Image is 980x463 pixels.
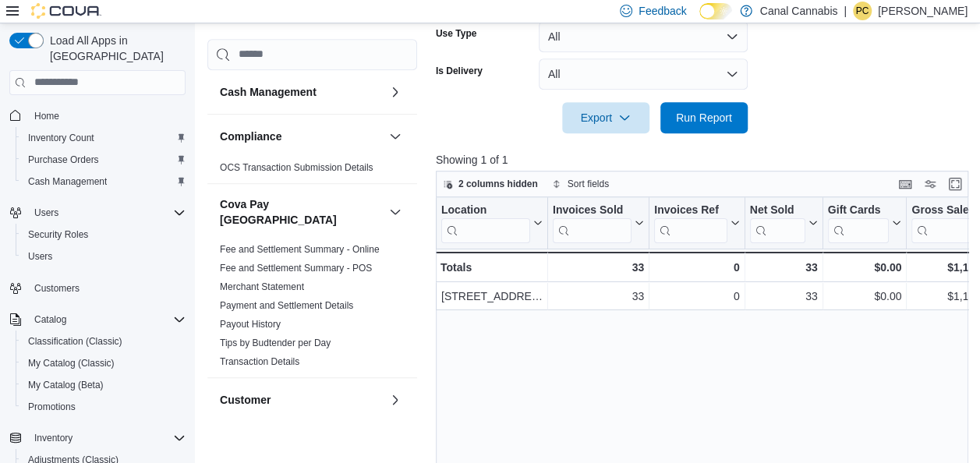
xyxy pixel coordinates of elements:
img: Cova [31,3,101,19]
span: Inventory [28,429,186,447]
input: Dark Mode [699,3,732,19]
span: Load All Apps in [GEOGRAPHIC_DATA] [44,33,186,64]
span: Users [34,207,58,219]
span: Home [34,110,59,122]
span: Tips by Budtender per Day [220,337,331,349]
span: PC [856,2,869,20]
span: Catalog [34,313,66,326]
a: Inventory Count [22,129,101,147]
button: Enter fullscreen [946,175,964,193]
a: OCS Transaction Submission Details [220,162,373,173]
button: Users [3,202,192,224]
a: Users [22,247,58,266]
button: My Catalog (Classic) [16,352,192,374]
button: Cash Management [386,83,405,101]
a: Transaction Details [220,356,299,367]
span: Fee and Settlement Summary - Online [220,243,380,256]
button: Cova Pay [GEOGRAPHIC_DATA] [386,203,405,221]
button: Gift Cards [828,203,902,242]
div: 33 [553,258,644,277]
button: Keyboard shortcuts [896,175,915,193]
span: Security Roles [22,225,186,244]
span: Inventory Count [28,132,94,144]
label: Use Type [436,27,476,40]
span: My Catalog (Classic) [28,357,115,369]
a: Purchase Orders [22,150,105,169]
span: Promotions [22,398,186,416]
a: Classification (Classic) [22,332,129,351]
span: OCS Transaction Submission Details [220,161,373,174]
span: Merchant Statement [220,281,304,293]
a: Tips by Budtender per Day [220,338,331,348]
button: Purchase Orders [16,149,192,171]
button: Promotions [16,396,192,418]
div: 33 [553,287,644,306]
button: Sort fields [546,175,615,193]
div: 33 [750,258,818,277]
button: Home [3,104,192,127]
span: Security Roles [28,228,88,241]
a: Fee and Settlement Summary - POS [220,263,372,274]
button: Run Report [660,102,748,133]
a: Security Roles [22,225,94,244]
span: Customers [28,278,186,298]
div: [STREET_ADDRESS] [441,287,543,306]
span: Promotions [28,401,76,413]
div: Totals [440,258,543,277]
a: Customers [28,279,86,298]
h3: Cash Management [220,84,317,100]
button: Customer [386,391,405,409]
button: 2 columns hidden [437,175,544,193]
div: 0 [654,258,739,277]
button: Location [441,203,543,242]
a: Cash Management [22,172,113,191]
p: | [844,2,847,20]
p: Showing 1 of 1 [436,152,974,168]
a: Payment and Settlement Details [220,300,353,311]
button: All [539,58,748,90]
button: Inventory [28,429,79,447]
button: All [539,21,748,52]
span: Fee and Settlement Summary - POS [220,262,372,274]
button: Catalog [3,309,192,330]
span: Home [28,106,186,125]
span: Sort fields [568,178,609,190]
h3: Customer [220,392,271,408]
div: Cova Pay [GEOGRAPHIC_DATA] [207,240,417,377]
button: Compliance [220,129,383,144]
span: Cash Management [28,175,107,188]
div: Gift Card Sales [828,203,890,242]
a: Home [28,107,65,125]
span: Customers [34,282,80,295]
button: Inventory [3,427,192,449]
span: Payout History [220,318,281,330]
span: Classification (Classic) [28,335,122,348]
button: Invoices Ref [654,203,739,242]
div: Invoices Ref [654,203,727,242]
div: Location [441,203,530,242]
button: Inventory Count [16,127,192,149]
button: Users [16,246,192,267]
span: Users [28,203,186,222]
button: Cova Pay [GEOGRAPHIC_DATA] [220,196,383,228]
span: Inventory Count [22,129,186,147]
button: Invoices Sold [553,203,644,242]
button: Cash Management [16,171,192,193]
span: My Catalog (Beta) [22,376,186,394]
button: Customers [3,277,192,299]
span: Export [571,102,640,133]
span: Users [22,247,186,266]
span: Transaction Details [220,355,299,368]
div: Patrick Ciantar [853,2,872,20]
div: Location [441,203,530,217]
span: Cash Management [22,172,186,191]
a: Fee and Settlement Summary - Online [220,244,380,255]
span: Run Report [676,110,732,125]
button: Cash Management [220,84,383,100]
span: Users [28,250,52,263]
span: My Catalog (Beta) [28,379,104,391]
button: Compliance [386,127,405,146]
button: Display options [921,175,939,193]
